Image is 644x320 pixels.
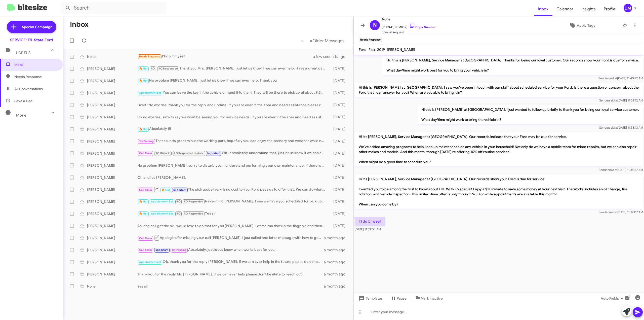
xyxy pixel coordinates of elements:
[359,47,367,52] span: Ford
[544,21,620,30] button: Apply Tags
[600,2,619,16] a: Profile
[328,211,349,216] div: [DATE]
[421,294,443,303] span: Mark Inactive
[324,260,349,265] div: a month ago
[10,38,53,43] div: SERVICE: Tri-State Ford
[382,56,643,75] p: Hi , this is [PERSON_NAME], Service Manager at [GEOGRAPHIC_DATA]. Thanks for being our loyal cust...
[139,91,161,94] span: Appointment Set
[87,90,137,95] div: [PERSON_NAME]
[319,54,349,59] div: a few seconds ago
[87,260,137,265] div: [PERSON_NAME]
[599,98,643,102] span: Sender [DATE] 11:38:12 AM
[139,260,161,264] span: Appointment Set
[61,2,167,14] input: Search
[324,284,349,289] div: a month ago
[328,199,349,204] div: [DATE]
[139,67,148,70] span: 🔥 Hot
[87,54,137,59] div: None
[139,237,152,240] span: Call Them
[137,78,328,84] div: No problem [PERSON_NAME], just let us know if we can ever help. Thank you
[328,78,349,83] div: [DATE]
[387,47,415,52] span: [PERSON_NAME]
[619,4,638,12] button: DM
[328,115,349,120] div: [DATE]
[358,294,383,303] span: Templates
[87,175,137,180] div: [PERSON_NAME]
[328,66,349,71] div: [DATE]
[409,25,436,29] a: Copy Number
[312,38,344,44] span: Older Messages
[298,35,347,46] nav: Page navigation example
[151,67,155,70] span: RO
[354,294,387,303] button: Templates
[87,235,137,240] div: [PERSON_NAME]
[609,168,617,172] span: said at
[534,2,552,16] a: Inbox
[87,199,137,204] div: [PERSON_NAME]
[207,152,220,155] span: Important
[16,51,31,55] span: Labels
[359,38,382,42] small: Needs Response
[328,139,349,144] div: [DATE]
[387,294,411,303] button: Pause
[137,211,328,217] div: Yes sir
[328,127,349,132] div: [DATE]
[577,21,595,30] span: Apply Tags
[328,90,349,95] div: [DATE]
[328,175,349,180] div: [DATE]
[598,76,643,80] span: Sender [DATE] 11:40:22 AM
[14,86,43,91] span: All Conversations
[137,235,324,241] div: Apologies for missing your call [PERSON_NAME], I just called and left a message with how to get i...
[137,223,328,228] div: As long as I get the ok I would love to do that for you [PERSON_NAME], Let me run that up the fla...
[176,212,180,215] span: RO
[139,127,148,131] span: 🔥 Hot
[87,163,137,168] div: [PERSON_NAME]
[137,138,328,144] div: That sounds great minus the working part, hopefully you can enjoy the scenery and weather while n...
[577,2,600,16] span: Insights
[16,113,26,118] span: More
[137,115,328,120] div: Ok no worries, safe to say we wont be seeing you for service needs. If you are ever in the area a...
[14,74,57,79] span: Needs Response
[137,150,328,156] div: Ok I completely understand that, just let us know if we can ever help.
[137,66,328,72] div: Thank you Mrs. [PERSON_NAME], just let us know if we can ever help. Have a great day!
[298,35,307,46] button: Previous
[382,16,436,22] span: None
[87,139,137,144] div: [PERSON_NAME]
[328,163,349,168] div: [DATE]
[599,126,643,129] span: Sender [DATE] 11:38:13 AM
[324,272,349,277] div: a month ago
[328,223,349,228] div: [DATE]
[608,76,617,80] span: said at
[324,235,349,240] div: a month ago
[151,212,173,215] span: Appointment Set
[301,38,304,44] span: «
[137,175,328,180] div: Oh and it's [PERSON_NAME].
[417,105,643,124] p: Hi this is [PERSON_NAME] at [GEOGRAPHIC_DATA]. I just wanted to follow up briefly to thank you fo...
[87,247,137,253] div: [PERSON_NAME]
[139,139,154,143] span: Try Pausing
[87,127,137,132] div: [PERSON_NAME]
[87,211,137,216] div: [PERSON_NAME]
[184,212,203,215] span: RO Responded
[397,294,407,303] span: Pause
[174,152,204,155] span: RO Responded Historic
[87,151,137,156] div: [PERSON_NAME]
[552,2,577,16] a: Calendar
[328,102,349,108] div: [DATE]
[137,163,328,168] div: No problem [PERSON_NAME], sorry to disturb you. I understand performing your own maintenance, if ...
[22,24,52,29] span: Special Campaign
[597,294,629,303] button: Auto Fields
[14,98,33,103] span: Save a Deal
[87,115,137,120] div: [PERSON_NAME]
[184,200,203,203] span: RO Responded
[137,247,324,253] div: Absolutely, just let us know when works best for you!
[601,294,625,303] span: Auto Fields
[173,188,186,192] span: Important
[382,30,436,35] span: Special Request
[14,62,57,67] span: Inbox
[355,174,643,209] p: Hi it's [PERSON_NAME], Service Manager at [GEOGRAPHIC_DATA]. Our records show your Ford is due fo...
[137,102,328,108] div: Liked “No worries, thank you for the reply and update! If you are ever in the area and need assis...
[137,186,328,193] div: The pick up/delivery is no cost to you, Ford pays us to offer that. We can do whatever is easier ...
